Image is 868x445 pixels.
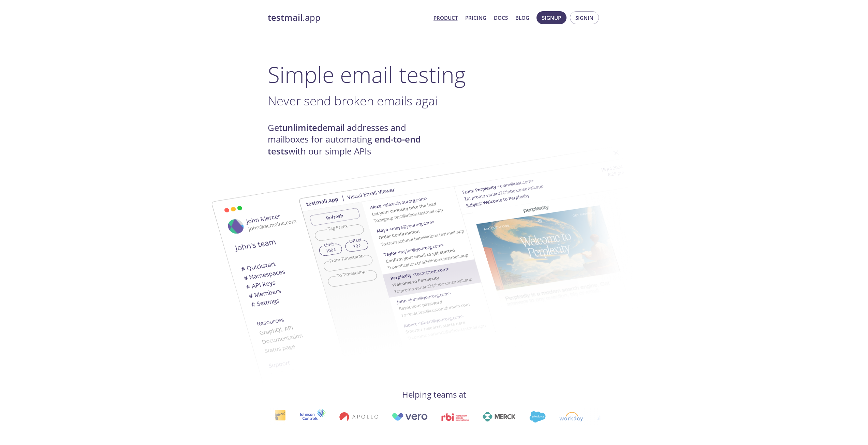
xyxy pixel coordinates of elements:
[515,13,529,22] a: Blog
[441,413,469,421] img: rbi
[339,412,378,421] img: apollo
[268,61,601,88] h1: Simple email testing
[186,158,554,389] img: testmail-email-viewer
[268,389,601,400] h4: Helping teams at
[542,13,561,22] span: Signup
[433,13,458,22] a: Product
[282,122,323,134] strong: unlimited
[268,12,428,24] a: testmail.app
[529,411,545,422] img: salesforce
[298,136,667,367] img: testmail-email-viewer
[299,409,325,425] img: johnsoncontrols
[392,413,428,421] img: vero
[274,410,285,424] img: interac
[465,13,486,22] a: Pricing
[268,12,303,24] strong: testmail
[268,133,421,157] strong: end-to-end tests
[570,11,599,24] button: Signin
[536,11,567,24] button: Signup
[559,412,583,421] img: workday
[268,122,434,157] h4: Get email addresses and mailboxes for automating with our simple APIs
[494,13,508,22] a: Docs
[575,13,593,22] span: Signin
[268,92,438,109] span: Never send broken emails agai
[482,412,515,421] img: merck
